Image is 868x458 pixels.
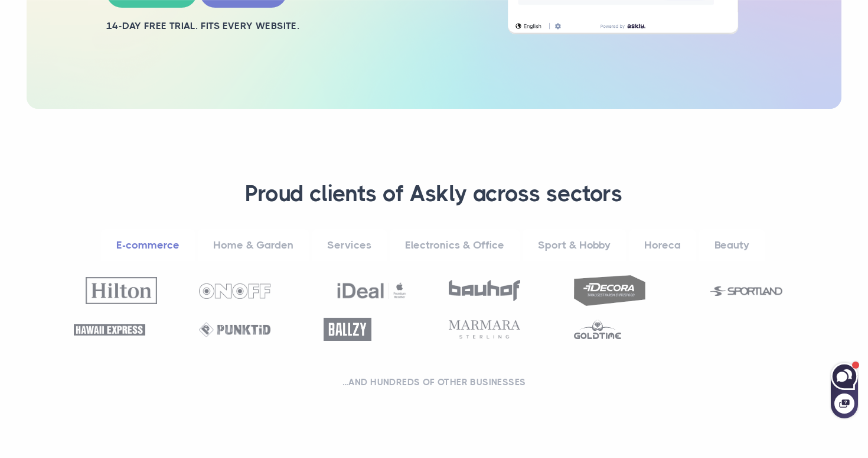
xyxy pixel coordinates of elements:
[390,229,520,262] a: Electronics & Office
[324,318,371,341] img: Ballzy
[449,320,520,338] img: Marmara Sterling
[449,280,520,301] img: Bauhof
[574,320,622,339] img: Goldtime
[199,322,270,337] img: Punktid
[106,20,478,33] h2: 14-day free trial. Fits every website.
[86,277,157,304] img: Hilton
[198,229,309,262] a: Home & Garden
[68,180,800,208] h3: Proud clients of Askly across sectors
[199,283,270,299] img: OnOff
[312,229,387,262] a: Services
[699,229,765,262] a: Beauty
[74,324,145,336] img: Hawaii Express
[629,229,696,262] a: Horeca
[523,229,626,262] a: Sport & Hobby
[336,277,407,304] img: Ideal
[830,360,859,420] iframe: Askly chat
[68,376,800,388] h2: ...and hundreds of other businesses
[710,286,782,296] img: Sportland
[101,229,195,262] a: E-commerce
